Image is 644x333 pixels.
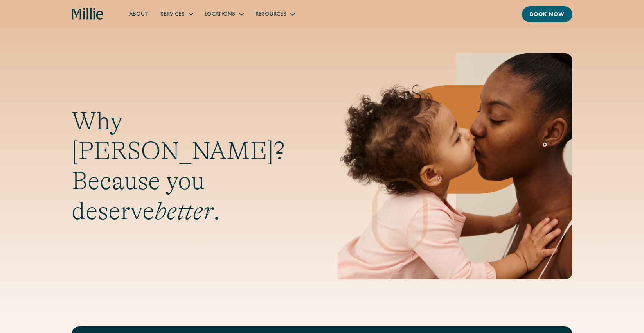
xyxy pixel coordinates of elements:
img: Mother and baby sharing a kiss, highlighting the emotional bond and nurturing care at the heart o... [338,53,572,279]
div: Book now [530,11,565,19]
h1: Why [PERSON_NAME]? Because you deserve . [72,106,306,226]
div: Resources [255,11,286,19]
div: Locations [205,11,235,19]
div: Locations [199,7,249,20]
div: Resources [249,7,300,20]
div: Services [154,7,199,20]
a: About [123,7,154,20]
div: Services [160,11,185,19]
a: home [72,8,104,20]
em: better [155,197,213,225]
a: Book now [522,6,572,22]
